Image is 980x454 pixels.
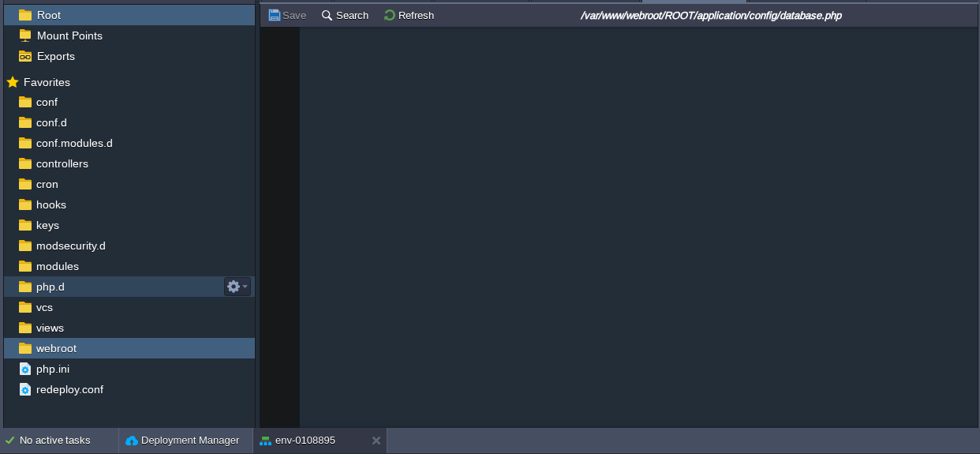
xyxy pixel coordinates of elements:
button: Save [267,8,311,22]
button: env-0108895 [260,433,335,448]
a: Root [34,8,63,22]
a: redeploy.conf [33,382,106,396]
a: webroot [33,341,79,355]
a: conf.modules.d [33,136,115,150]
a: conf.d [33,115,69,129]
a: modsecurity.d [33,238,108,253]
a: Favorites [21,76,73,88]
a: modules [33,259,81,273]
a: php.ini [33,362,72,376]
a: cron [33,177,61,191]
a: hooks [33,197,69,212]
div: No active tasks [20,428,118,453]
a: controllers [33,156,91,171]
a: Mount Points [34,28,105,43]
button: Search [320,8,373,22]
a: conf [33,95,60,109]
a: Exports [34,49,77,63]
a: views [33,321,66,335]
a: keys [33,218,62,232]
button: Deployment Manager [125,433,239,448]
iframe: chat widget [914,391,964,438]
a: php.d [33,280,67,294]
a: vcs [33,300,55,314]
button: Refresh [383,8,439,22]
